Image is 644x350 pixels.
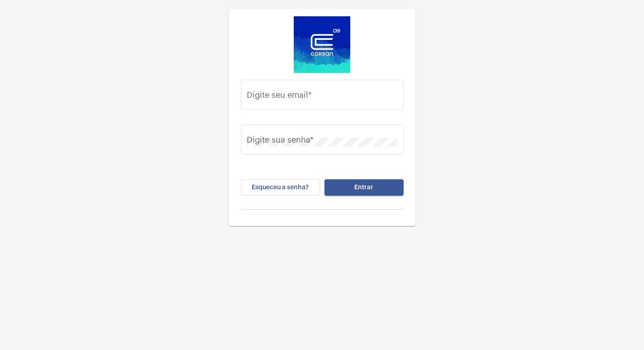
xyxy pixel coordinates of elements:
span: Esqueceu a senha? [252,184,309,191]
img: d4669ae0-8c07-2337-4f67-34b0df7f5ae4.jpeg [294,16,350,73]
button: Entrar [324,179,404,196]
span: Entrar [354,184,373,191]
button: Esqueceu a senha? [241,179,320,196]
input: Digite seu email [247,92,397,101]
